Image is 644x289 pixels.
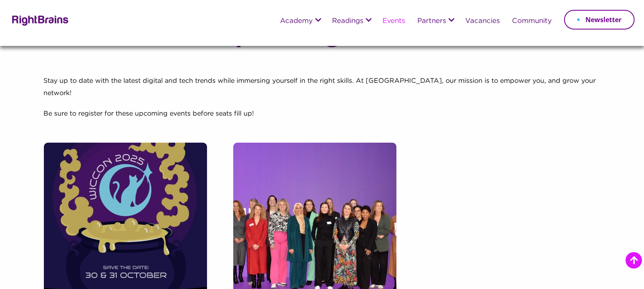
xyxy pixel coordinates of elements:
a: Community [512,18,552,25]
img: Rightbrains [9,14,69,26]
a: Partners [417,18,446,25]
a: Newsletter [564,10,635,30]
span: Be sure to register for these upcoming events before seats fill up! [43,111,254,117]
span: Stay up to date with the latest digital and tech trends while immersing yourself in the right ski... [43,78,596,96]
a: Vacancies [465,18,500,25]
a: Readings [332,18,363,25]
a: Events [382,18,405,25]
a: Academy [280,18,313,25]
